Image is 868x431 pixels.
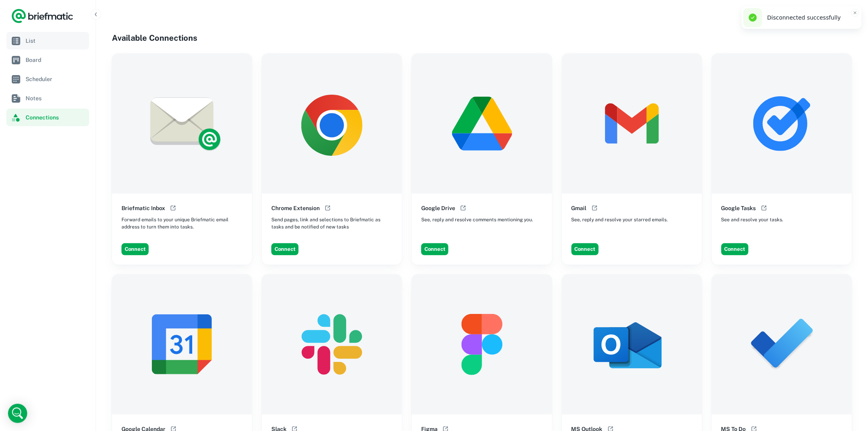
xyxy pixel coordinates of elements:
[26,56,86,64] span: Board
[721,204,756,213] h6: Google Tasks
[767,14,846,22] div: Disconnected successfully
[168,203,178,213] button: Open help documentation
[6,51,89,69] a: Board
[721,216,784,223] span: See and resolve your tasks.
[562,54,702,194] img: Gmail
[421,216,533,223] span: See, reply and resolve comments mentioning you.
[458,203,468,213] button: Open help documentation
[759,203,769,213] button: Open help documentation
[712,54,852,194] img: Google Tasks
[6,32,89,50] a: List
[590,203,599,213] button: Open help documentation
[571,204,587,213] h6: Gmail
[112,32,852,44] h4: Available Connections
[271,216,392,230] span: Send pages, link and selections to Briefmatic as tasks and be notified of new tasks
[6,89,89,107] a: Notes
[562,274,702,415] img: MS Outlook
[721,243,749,255] button: Connect
[11,8,74,24] a: Logo
[26,113,86,122] span: Connections
[262,54,402,194] img: Chrome Extension
[26,75,86,83] span: Scheduler
[421,243,448,255] button: Connect
[262,274,402,415] img: Slack
[271,204,320,213] h6: Chrome Extension
[6,70,89,88] a: Scheduler
[6,109,89,126] a: Connections
[121,216,243,230] span: Forward emails to your unique Briefmatic email address to turn them into tasks.
[26,94,86,103] span: Notes
[851,9,859,17] button: Close toast
[412,54,552,194] img: Google Drive
[112,274,252,415] img: Google Calendar
[121,204,165,213] h6: Briefmatic Inbox
[112,54,252,194] img: Briefmatic Inbox
[8,404,27,423] div: Open Intercom Messenger
[412,274,552,415] img: Figma
[421,204,455,213] h6: Google Drive
[712,274,852,415] img: MS To Do
[271,243,299,255] button: Connect
[571,216,668,223] span: See, reply and resolve your starred emails.
[571,243,599,255] button: Connect
[323,203,332,213] button: Open help documentation
[26,36,86,45] span: List
[121,243,149,255] button: Connect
